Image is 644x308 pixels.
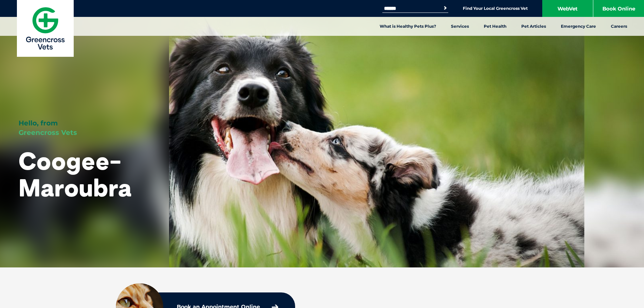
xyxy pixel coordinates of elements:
[476,17,514,36] a: Pet Health
[372,17,444,36] a: What is Healthy Pets Plus?
[514,17,553,36] a: Pet Articles
[19,147,150,201] h1: Coogee-Maroubra
[442,5,449,11] button: Search
[444,17,476,36] a: Services
[19,119,58,127] span: Hello, from
[463,6,528,11] a: Find Your Local Greencross Vet
[603,17,635,36] a: Careers
[19,128,77,137] span: Greencross Vets
[553,17,603,36] a: Emergency Care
